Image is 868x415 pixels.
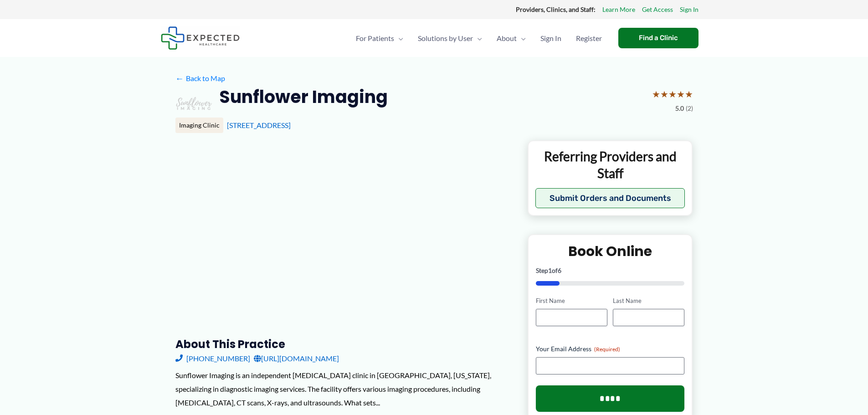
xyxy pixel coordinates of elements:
span: Menu Toggle [473,22,482,54]
h2: Sunflower Imaging [219,86,388,108]
span: Sign In [540,22,561,54]
span: Register [576,22,602,54]
a: Solutions by UserMenu Toggle [411,22,489,54]
a: Get Access [642,4,673,15]
a: Sign In [680,4,699,15]
p: Step of [536,267,685,274]
button: Submit Orders and Documents [535,188,685,208]
span: 5.0 [675,102,684,114]
span: (Required) [594,346,620,353]
label: Your Email Address [536,344,685,354]
a: Sign In [533,22,569,54]
span: ★ [668,86,677,102]
a: ←Back to Map [175,72,225,85]
span: ← [175,74,184,82]
a: [PHONE_NUMBER] [175,352,250,365]
label: First Name [536,297,607,305]
span: 6 [558,266,561,274]
a: [URL][DOMAIN_NAME] [254,352,339,365]
span: ★ [660,86,668,102]
nav: Primary Site Navigation [349,22,609,54]
span: Menu Toggle [394,22,403,54]
span: 1 [548,266,552,274]
a: For PatientsMenu Toggle [349,22,411,54]
a: Find a Clinic [618,28,699,48]
span: About [497,22,517,54]
a: Register [569,22,609,54]
p: Referring Providers and Staff [535,148,685,181]
h3: About this practice [175,337,513,351]
span: Solutions by User [418,22,473,54]
span: ★ [652,86,660,102]
span: ★ [677,86,685,102]
span: ★ [685,86,693,102]
label: Last Name [613,297,684,305]
a: Learn More [602,4,635,15]
span: Menu Toggle [517,22,526,54]
h2: Book Online [536,242,685,260]
span: (2) [686,102,693,114]
span: For Patients [356,22,394,54]
div: Sunflower Imaging is an independent [MEDICAL_DATA] clinic in [GEOGRAPHIC_DATA], [US_STATE], speci... [175,369,513,409]
a: AboutMenu Toggle [489,22,533,54]
img: Expected Healthcare Logo - side, dark font, small [161,26,240,50]
a: [STREET_ADDRESS] [227,121,291,129]
div: Imaging Clinic [175,118,223,133]
strong: Providers, Clinics, and Staff: [516,5,596,13]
